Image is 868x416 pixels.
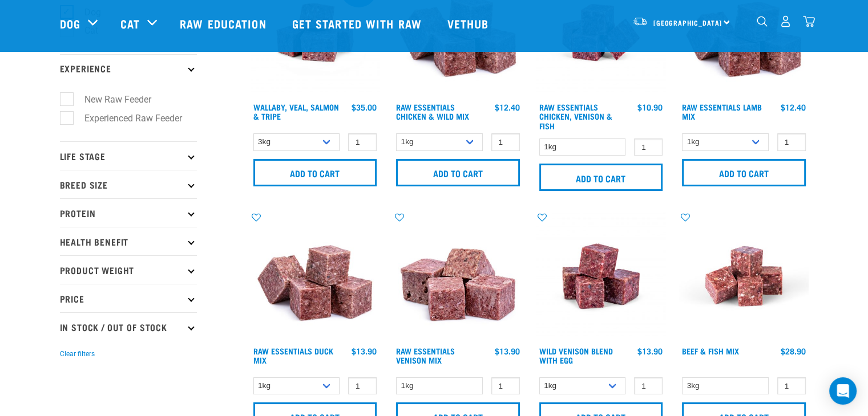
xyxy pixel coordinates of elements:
input: 1 [491,133,520,151]
input: 1 [491,377,520,395]
a: Raw Essentials Duck Mix [253,349,333,362]
a: Dog [60,15,80,32]
input: Add to cart [539,164,663,191]
input: 1 [348,133,377,151]
a: Raw Essentials Chicken, Venison & Fish [539,105,612,127]
div: $13.90 [495,346,520,356]
img: user.png [780,16,792,28]
input: 1 [634,138,663,156]
img: van-moving.png [632,17,648,27]
p: In Stock / Out Of Stock [60,312,197,341]
p: Breed Size [60,170,197,198]
img: home-icon-1@2x.png [757,17,768,27]
div: $13.90 [352,346,377,356]
a: Get started with Raw [281,1,436,46]
input: 1 [777,133,806,151]
a: Raw Education [168,1,280,46]
img: 1113 RE Venison Mix 01 [393,211,523,341]
a: Raw Essentials Venison Mix [396,349,455,362]
label: New Raw Feeder [66,92,156,107]
p: Experience [60,54,197,83]
p: Price [60,284,197,312]
input: 1 [777,377,806,395]
img: ?1041 RE Lamb Mix 01 [251,211,380,341]
div: $35.00 [352,103,377,112]
div: $12.40 [495,103,520,112]
p: Protein [60,198,197,227]
p: Product Weight [60,255,197,284]
div: $10.90 [637,103,663,112]
div: Open Intercom Messenger [829,377,857,405]
input: Add to cart [682,159,806,186]
a: Raw Essentials Chicken & Wild Mix [396,105,469,118]
label: Experienced Raw Feeder [66,111,187,125]
div: $13.90 [637,346,663,356]
p: Health Benefit [60,227,197,255]
a: Wallaby, Veal, Salmon & Tripe [253,105,339,118]
input: Add to cart [253,159,377,186]
div: $28.90 [781,346,806,356]
input: 1 [634,377,663,395]
a: Wild Venison Blend with Egg [539,349,613,362]
img: Beef Mackerel 1 [679,211,809,341]
input: Add to cart [396,159,520,186]
div: $12.40 [781,103,806,112]
p: Life Stage [60,141,197,170]
span: [GEOGRAPHIC_DATA] [653,21,722,25]
input: 1 [348,377,377,395]
img: Venison Egg 1616 [536,211,666,341]
a: Cat [120,15,140,32]
a: Beef & Fish Mix [682,349,739,353]
a: Vethub [436,1,503,46]
button: Clear filters [60,349,95,359]
img: home-icon@2x.png [803,16,815,28]
a: Raw Essentials Lamb Mix [682,105,762,118]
